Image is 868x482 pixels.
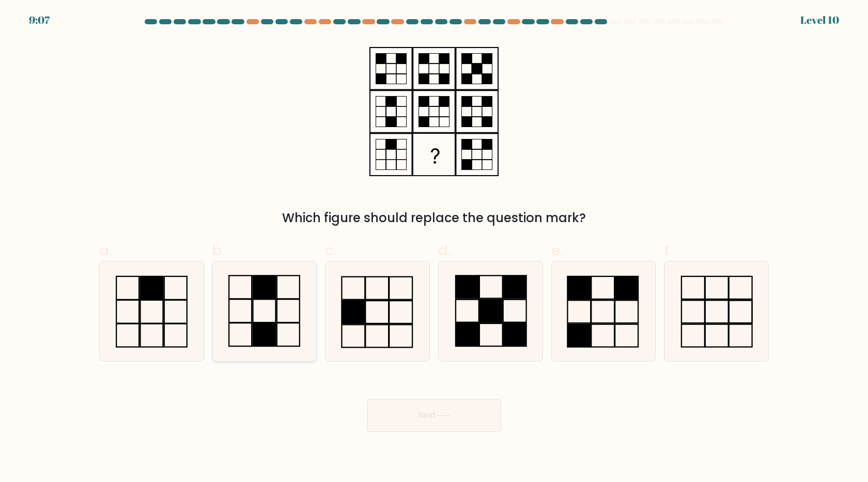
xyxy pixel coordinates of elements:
div: 9:07 [29,12,50,28]
span: f. [664,240,671,260]
div: Which figure should replace the question mark? [105,209,763,227]
span: d. [438,240,451,260]
span: c. [325,240,336,260]
button: Next [367,399,501,432]
span: a. [99,240,112,260]
span: b. [212,240,225,260]
div: Level 10 [800,12,839,28]
span: e. [551,240,563,260]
